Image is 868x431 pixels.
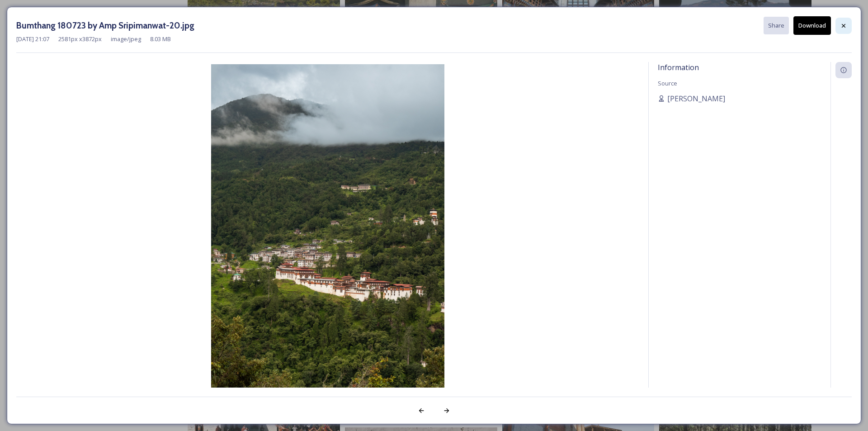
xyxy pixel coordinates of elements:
span: 8.03 MB [150,35,171,43]
button: Download [793,16,831,35]
img: Bumthang%20180723%20by%20Amp%20Sripimanwat-20.jpg [16,64,639,414]
button: Share [764,17,789,34]
span: [PERSON_NAME] [667,93,725,104]
span: 2581 px x 3872 px [58,35,102,43]
span: [DATE] 21:07 [16,35,49,43]
span: Source [658,79,677,87]
span: Information [658,62,699,72]
h3: Bumthang 180723 by Amp Sripimanwat-20.jpg [16,19,194,32]
span: image/jpeg [111,35,141,43]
